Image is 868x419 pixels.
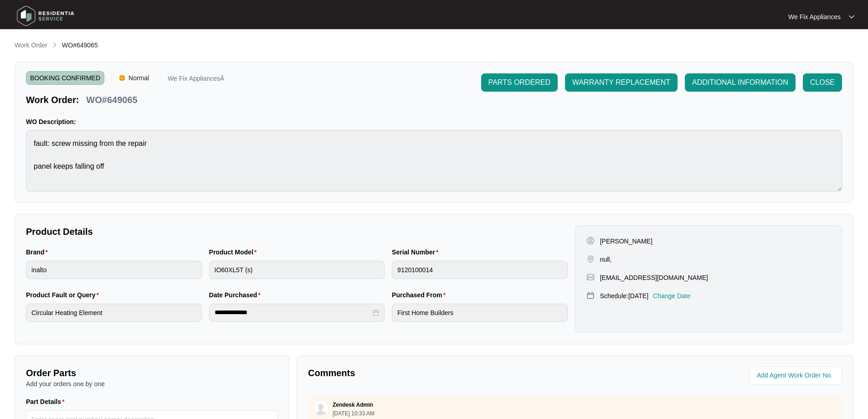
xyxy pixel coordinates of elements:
[333,401,373,409] p: Zendesk Admin
[26,290,103,300] label: Product Fault or Query
[392,304,568,322] input: Purchased From
[26,397,68,406] label: Part Details
[86,93,137,106] p: WO#649065
[586,291,595,300] img: map-pin
[392,248,442,257] label: Serial Number
[26,93,79,106] p: Work Order:
[15,41,47,50] p: Work Order
[62,41,98,49] span: WO#649065
[600,273,708,282] p: [EMAIL_ADDRESS][DOMAIN_NAME]
[119,75,125,81] img: Vercel Logo
[481,73,558,92] button: PARTS ORDERED
[488,77,550,88] span: PARTS ORDERED
[26,367,278,379] p: Order Parts
[685,73,796,92] button: ADDITIONAL INFORMATION
[26,379,278,388] p: Add your orders one by one
[125,71,153,85] span: Normal
[26,225,568,238] p: Product Details
[215,308,371,317] input: Date Purchased
[692,77,788,88] span: ADDITIONAL INFORMATION
[333,411,375,416] p: [DATE] 10:33 AM
[586,273,595,281] img: map-pin
[586,237,595,245] img: user-pin
[209,290,264,300] label: Date Purchased
[26,71,104,85] span: BOOKING CONFIRMED
[803,73,842,92] button: CLOSE
[653,291,691,300] p: Change Date
[757,370,837,381] input: Add Agent Work Order No.
[13,41,49,51] a: Work Order
[26,117,842,126] p: WO Description:
[26,261,202,279] input: Brand
[168,75,224,85] p: We Fix AppliancesÂ
[26,130,842,191] textarea: fault: screw missing from the repair panel keeps falling off
[600,255,612,264] p: null,
[209,261,385,279] input: Product Model
[314,402,328,415] img: user.svg
[26,304,202,322] input: Product Fault or Query
[600,237,652,246] p: [PERSON_NAME]
[600,291,648,300] p: Schedule: [DATE]
[586,255,595,263] img: map-pin
[565,73,678,92] button: WARRANTY REPLACEMENT
[810,77,835,88] span: CLOSE
[26,248,51,257] label: Brand
[849,15,854,19] img: dropdown arrow
[308,367,569,379] p: Comments
[51,41,58,48] img: chevron-right
[209,248,261,257] label: Product Model
[392,261,568,279] input: Serial Number
[14,2,77,30] img: residentia service logo
[572,77,670,88] span: WARRANTY REPLACEMENT
[788,12,841,21] p: We Fix Appliances
[392,290,449,300] label: Purchased From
